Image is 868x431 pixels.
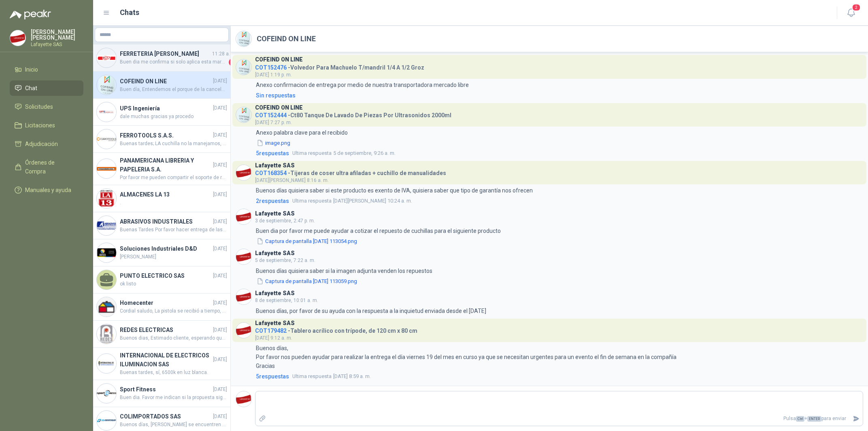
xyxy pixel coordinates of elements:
h4: - Ct80 Tanque De Lavado De Piezas Por Ultrasonidos 2000ml [255,110,451,118]
a: 2respuestasUltima respuesta[DATE][PERSON_NAME] 10:24 a. m. [254,196,863,205]
span: ENTER [807,416,821,422]
span: Buenas tardes, sí, 6500k en luz blanca. [120,369,227,376]
img: Company Logo [97,159,116,178]
h4: FERRETERIA [PERSON_NAME] [120,49,211,58]
span: Por favor me pueden compartir el soporte de recibido ya que no se encuentra la mercancía [120,174,227,182]
span: COT168354 [255,170,287,176]
h4: PANAMERICANA LIBRERIA Y PAPELERIA S.A. [120,156,211,174]
h4: FERROTOOLS S.A.S. [120,131,211,140]
img: Company Logo [97,75,116,95]
a: Company LogoPANAMERICANA LIBRERIA Y PAPELERIA S.A.[DATE]Por favor me pueden compartir el soporte ... [93,153,230,185]
img: Company Logo [236,289,251,304]
span: 2 respuesta s [256,196,289,205]
img: Company Logo [236,107,251,123]
span: 5 de septiembre, 7:22 a. m. [255,258,315,263]
img: Company Logo [97,411,116,430]
a: Company LogoCOFEIND ON LINE[DATE]Buen día, Entendemos el porque de la cancelación y solicitamos d... [93,72,230,99]
a: Órdenes de Compra [10,155,83,179]
a: Company LogoSoluciones Industriales D&D[DATE][PERSON_NAME] [93,239,230,266]
div: Sin respuestas [256,91,296,100]
span: ok listo [120,280,227,288]
span: Manuales y ayuda [25,186,71,194]
button: Captura de pantalla [DATE] 113054.png [256,237,358,245]
a: Company LogoALMACENES LA 13[DATE]. [93,185,230,212]
a: Adjudicación [10,136,83,152]
img: Company Logo [236,249,251,264]
span: [DATE][PERSON_NAME] 8:16 a. m. [255,177,329,183]
h3: Lafayette SAS [255,321,295,325]
h1: Chats [120,7,139,18]
img: Company Logo [236,323,251,338]
img: Company Logo [97,384,116,403]
img: Company Logo [236,165,251,180]
h3: COFEIND ON LINE [255,57,303,62]
span: Ultima respuesta [292,149,332,157]
a: PUNTO ELECTRICO SAS[DATE]ok listo [93,266,230,294]
a: Company LogoFERROTOOLS S.A.S.[DATE]Buenas tardes; LA cuchilla no la manejamos, solo el producto c... [93,126,230,153]
span: [DATE] [213,191,227,199]
span: COT152476 [255,64,287,71]
span: Ultima respuesta [292,197,332,205]
button: image.png [256,139,291,147]
span: [DATE] [213,413,227,420]
span: [DATE] 9:12 a. m. [255,335,292,341]
span: Buenas Tardes Por favor hacer entrega de las 9 unidades [120,226,227,234]
img: Company Logo [97,243,116,262]
img: Logo peakr [10,10,51,19]
h4: REDES ELECTRICAS [120,325,211,334]
img: Company Logo [236,31,251,46]
span: [DATE] 7:27 p. m. [255,120,292,125]
span: [DATE][PERSON_NAME] 10:24 a. m. [292,197,412,205]
h3: Lafayette SAS [255,163,295,168]
span: Buen dia. Favor me indican si la propuesta sigue vigente par enviar confirmacion [120,394,227,401]
span: Chat [25,84,37,93]
span: Adjudicación [25,139,58,148]
span: 5 respuesta s [256,149,289,158]
img: Company Logo [236,59,251,75]
a: Company LogoREDES ELECTRICAS[DATE]Buenos dias, Estimado cliente, esperando que se encuentre bien,... [93,321,230,348]
img: Company Logo [97,48,116,68]
a: Company LogoINTERNACIONAL DE ELECTRICOS ILUMINACION SAS[DATE]Buenas tardes, sí, 6500k en luz blanca. [93,348,230,380]
img: Company Logo [97,324,116,344]
label: Adjuntar archivos [255,412,269,426]
h4: Homecenter [120,298,211,307]
h3: Lafayette SAS [255,211,295,216]
span: COT179482 [255,327,287,334]
span: Órdenes de Compra [25,158,76,176]
span: 1 [229,58,237,66]
a: Chat [10,80,83,96]
a: Inicio [10,62,83,77]
a: 5respuestasUltima respuesta5 de septiembre, 9:26 a. m. [254,149,863,158]
span: Buen día, Entendemos el porque de la cancelación y solicitamos disculpa por los inconvenientes ca... [120,86,227,93]
span: [DATE] 1:19 p. m. [255,72,292,78]
p: Pulsa + para enviar [269,412,850,426]
p: Buenos días quisiera saber si este producto es exento de IVA, quisiera saber que tipo de garantía... [256,186,533,195]
a: Company LogoSport Fitness[DATE]Buen dia. Favor me indican si la propuesta sigue vigente par envia... [93,380,230,407]
span: Buen dia me confirma si solo aplica esta marca o podrian aceptar otras marcas [PERSON_NAME] podrí... [120,58,227,66]
span: [DATE] [213,326,227,334]
h4: - Volvedor Para Machuelo T/mandril 1/4 A 1/2 Groz [255,62,424,70]
a: Sin respuestas [254,91,863,100]
img: Company Logo [97,216,116,235]
button: Enviar [849,412,863,426]
a: Manuales y ayuda [10,182,83,198]
span: Solicitudes [25,102,53,111]
span: 5 de septiembre, 9:26 a. m. [292,149,396,157]
img: Company Logo [236,209,251,224]
button: Captura de pantalla [DATE] 113059.png [256,277,358,285]
h4: Soluciones Industriales D&D [120,244,211,253]
button: 2 [844,6,858,20]
img: Company Logo [97,297,116,317]
img: Company Logo [97,354,116,373]
span: Ctrl [796,416,804,422]
span: Ultima respuesta [292,372,332,380]
h4: COLIMPORTADOS SAS [120,412,211,421]
span: dale muchas gracias ya procedo [120,113,227,120]
span: Inicio [25,65,38,74]
span: [DATE] [213,245,227,253]
h4: UPS Ingeniería [120,104,211,113]
span: [DATE] [213,104,227,112]
img: Company Logo [97,189,116,208]
span: [DATE] [213,299,227,307]
span: Buenos días, [PERSON_NAME] se encuentren bien. Quería saber cómo avanza el proceso de adjudicació... [120,421,227,429]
